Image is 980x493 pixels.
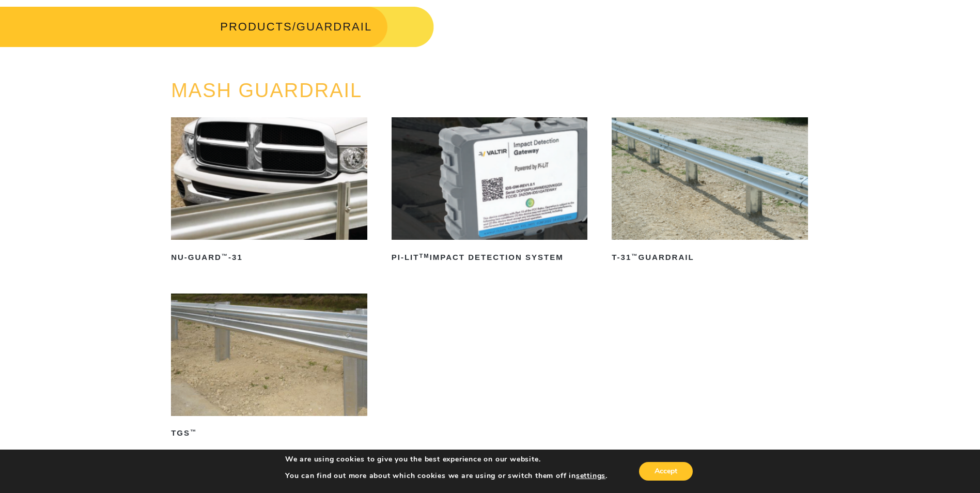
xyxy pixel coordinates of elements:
[220,20,292,33] a: PRODUCTS
[171,249,367,266] h2: NU-GUARD -31
[392,249,588,266] h2: PI-LIT Impact Detection System
[171,294,367,442] a: TGS™
[639,462,693,481] button: Accept
[285,455,608,464] p: We are using cookies to give you the best experience on our website.
[576,471,605,481] button: settings
[612,117,808,266] a: T-31™Guardrail
[222,253,228,259] sup: ™
[171,117,367,266] a: NU-GUARD™-31
[631,253,638,259] sup: ™
[419,253,429,259] sup: TM
[297,20,372,33] span: GUARDRAIL
[190,428,197,435] sup: ™
[171,425,367,442] h2: TGS
[612,249,808,266] h2: T-31 Guardrail
[171,80,362,101] a: MASH GUARDRAIL
[285,471,608,481] p: You can find out more about which cookies we are using or switch them off in .
[392,117,588,266] a: PI-LITTMImpact Detection System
